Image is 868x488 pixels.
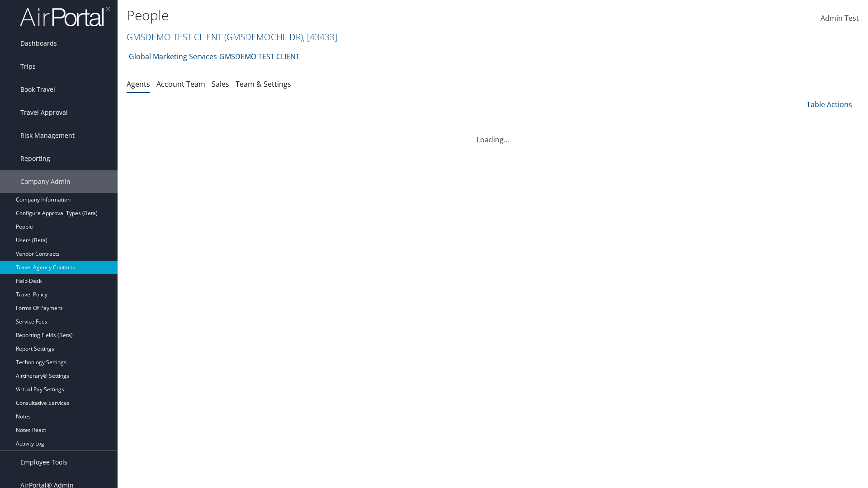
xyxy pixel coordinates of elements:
[20,451,67,474] span: Employee Tools
[127,123,859,145] div: Loading...
[127,6,615,25] h1: People
[219,47,300,66] a: GMSDEMO TEST CLIENT
[129,47,217,66] a: Global Marketing Services
[20,32,57,55] span: Dashboards
[20,147,50,170] span: Reporting
[20,124,75,147] span: Risk Management
[20,170,71,193] span: Company Admin
[127,31,337,43] a: GMSDEMO TEST CLIENT
[20,78,55,101] span: Book Travel
[212,79,229,89] a: Sales
[156,79,205,89] a: Account Team
[236,79,291,89] a: Team & Settings
[303,31,337,43] span: , [ 43433 ]
[20,6,110,27] img: airportal-logo.png
[807,99,852,109] a: Table Actions
[224,31,303,43] span: ( GMSDEMOCHILDR )
[20,101,68,124] span: Travel Approval
[20,55,36,78] span: Trips
[821,13,859,23] span: Admin Test
[821,5,859,33] a: Admin Test
[127,79,150,89] a: Agents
